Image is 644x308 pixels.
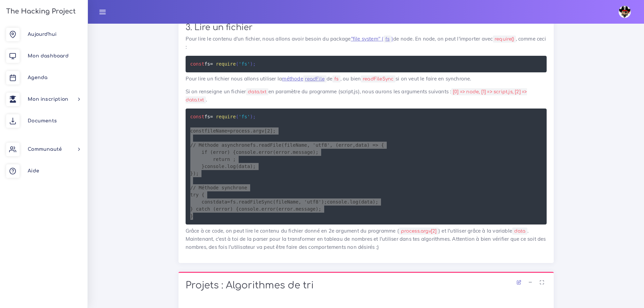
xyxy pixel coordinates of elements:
[239,114,250,119] span: 'fs'
[253,164,256,169] span: ;
[250,164,253,169] span: )
[313,142,330,148] span: 'utf8'
[270,128,273,134] span: ]
[256,149,258,155] span: .
[304,199,321,205] span: 'utf8'
[190,185,247,190] span: // Méthode synchrone
[335,142,338,148] span: (
[259,142,281,148] span: readFile
[321,199,324,205] span: )
[259,206,261,212] span: .
[4,8,76,15] h3: The Hacking Project
[293,206,295,212] span: .
[250,128,253,134] span: .
[190,171,193,176] span: }
[190,114,205,119] span: const
[299,199,301,205] span: ,
[210,149,213,155] span: (
[201,164,204,169] span: }
[210,61,213,67] span: =
[227,199,230,205] span: =
[384,35,392,43] code: fs
[190,128,205,134] span: const
[227,128,230,134] span: =
[358,199,361,205] span: (
[28,75,47,80] span: Agenda
[282,75,326,82] a: méthodereadFile
[239,199,273,205] span: readFileSync
[239,61,250,67] span: 'fs'
[186,227,547,251] p: Grâce à ce code, on peut lire le contenu du fichier donné en 2e argument du programme ( ) et l'ut...
[324,199,327,205] span: ;
[273,199,276,205] span: (
[318,206,321,212] span: ;
[28,53,69,58] span: Mon dashboard
[256,142,258,148] span: .
[236,199,238,205] span: .
[186,75,547,83] p: Pour lire un fichier nous allons utiliser la de , ou bien si on veut le faire en synchrone.
[186,280,547,291] h1: Projets : Algorithmes de tri
[381,142,384,148] span: {
[281,142,284,148] span: (
[201,149,207,155] span: if
[353,142,355,148] span: ,
[186,35,547,51] p: Pour lire le contenu d'un fichier, nous allons avoir besoin du package de node. En node, on peut ...
[210,114,213,119] span: =
[216,114,236,119] span: require
[186,88,527,103] code: [0] => node, [1] => script.js, [2] => data.txt
[259,149,273,155] span: error
[253,61,256,67] span: ;
[361,75,396,82] code: readFileSync
[347,199,350,205] span: .
[236,114,238,119] span: (
[28,147,62,152] span: Communauté
[276,206,278,212] span: (
[186,88,547,104] p: Si on renseigne un fichier en paramètre du programme (script.js), nous aurons les arguments suiva...
[250,114,253,119] span: )
[196,206,210,212] span: catch
[264,128,267,134] span: [
[303,75,327,82] code: readFile
[313,149,315,155] span: )
[190,113,384,220] code: fs fileName process argv fs fileName error console error message console data data fs fileName co...
[227,149,230,155] span: )
[196,171,198,176] span: ;
[236,61,238,67] span: (
[367,142,369,148] span: )
[190,142,250,148] span: // Méthode asynchrone
[351,35,393,42] a: "file system" (fs)
[213,157,230,162] span: return
[373,142,378,148] span: =>
[230,206,233,212] span: )
[190,60,258,68] code: fs
[190,192,199,197] span: try
[619,6,631,18] img: avatar
[201,192,204,197] span: {
[316,206,318,212] span: )
[316,149,318,155] span: ;
[28,32,56,37] span: Aujourd'hui
[28,118,57,123] span: Documents
[273,128,276,134] span: ;
[201,199,216,205] span: const
[267,128,270,134] span: 2
[399,228,438,235] code: process.argv[2]
[250,61,253,67] span: )
[373,199,375,205] span: )
[233,149,236,155] span: {
[290,149,293,155] span: .
[330,142,333,148] span: ,
[28,168,39,173] span: Aide
[261,206,276,212] span: error
[213,206,216,212] span: (
[190,213,193,219] span: }
[253,114,256,119] span: ;
[246,88,268,95] code: data.txt
[236,206,238,212] span: {
[233,157,236,162] span: ;
[273,149,276,155] span: (
[227,164,236,169] span: log
[493,35,516,43] code: require()
[190,61,205,67] span: const
[28,97,68,102] span: Mon inscription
